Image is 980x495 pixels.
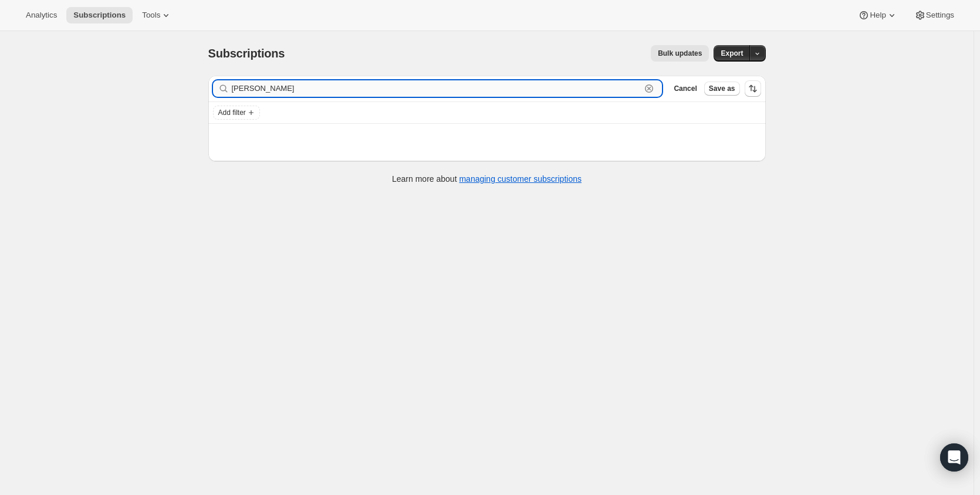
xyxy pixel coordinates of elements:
button: Clear [643,83,655,94]
span: Subscriptions [208,47,285,60]
span: Add filter [218,108,246,117]
input: Filter subscribers [232,80,641,97]
button: Analytics [19,7,64,23]
span: Help [870,11,886,20]
span: Save as [709,84,735,93]
span: Cancel [674,84,697,93]
p: Learn more about [392,173,582,185]
span: Bulk updates [658,49,702,58]
span: Tools [142,11,160,20]
a: managing customer subscriptions [459,174,582,184]
button: Sort the results [745,80,761,97]
span: Settings [926,11,954,20]
button: Add filter [213,106,260,120]
span: Export [721,49,743,58]
button: Help [851,7,904,23]
span: Subscriptions [73,11,126,20]
button: Tools [135,7,179,23]
button: Settings [907,7,961,23]
button: Save as [704,82,740,96]
div: Open Intercom Messenger [940,443,968,472]
button: Cancel [669,82,701,96]
button: Subscriptions [66,7,133,23]
span: Analytics [26,11,57,20]
button: Export [714,45,750,62]
button: Bulk updates [651,45,709,62]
